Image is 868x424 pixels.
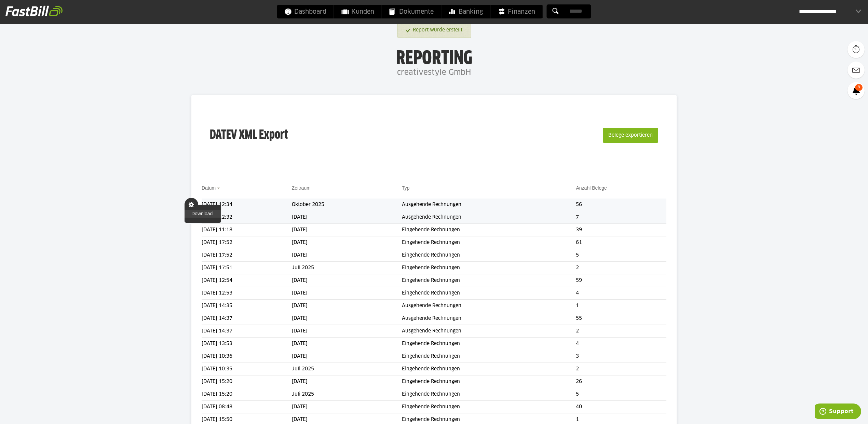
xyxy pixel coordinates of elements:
a: Banking [442,5,490,18]
span: Finanzen [498,5,535,18]
td: [DATE] 11:18 [202,224,292,236]
img: fastbill_logo_white.png [5,5,63,16]
td: Eingehende Rechnungen [402,262,576,274]
td: Juli 2025 [292,262,402,274]
td: [DATE] 17:51 [202,262,292,274]
td: [DATE] 14:35 [202,300,292,312]
td: [DATE] 14:37 [202,312,292,325]
td: Juli 2025 [292,388,402,401]
td: 5 [576,249,666,262]
td: Ausgehende Rechnungen [402,211,576,224]
h1: Reporting [68,48,800,66]
span: Dokumente [390,5,434,18]
a: Download [185,210,221,218]
td: [DATE] [292,350,402,363]
a: 5 [847,82,865,99]
td: Eingehende Rechnungen [402,350,576,363]
td: [DATE] 12:34 [202,199,292,211]
td: 4 [576,287,666,300]
td: 5 [576,388,666,401]
a: Report wurde erstellt [406,24,462,37]
td: Eingehende Rechnungen [402,274,576,287]
td: Oktober 2025 [292,199,402,211]
span: Banking [449,5,483,18]
td: 55 [576,312,666,325]
td: 40 [576,401,666,413]
td: [DATE] [292,300,402,312]
td: [DATE] [292,274,402,287]
img: sort_desc.gif [217,188,221,189]
td: [DATE] 12:54 [202,274,292,287]
td: [DATE] [292,375,402,388]
a: Datum [202,185,216,191]
td: [DATE] 17:52 [202,236,292,249]
td: 26 [576,375,666,388]
td: Juli 2025 [292,363,402,375]
a: Dokumente [382,5,441,18]
td: [DATE] [292,401,402,413]
td: [DATE] 17:52 [202,249,292,262]
td: 2 [576,262,666,274]
td: Eingehende Rechnungen [402,375,576,388]
td: Eingehende Rechnungen [402,388,576,401]
td: 2 [576,325,666,338]
td: 1 [576,300,666,312]
a: Anzahl Belege [576,185,607,191]
h3: DATEV XML Export [210,113,288,157]
td: Eingehende Rechnungen [402,338,576,350]
td: [DATE] 13:53 [202,338,292,350]
td: [DATE] 10:35 [202,363,292,375]
td: Ausgehende Rechnungen [402,325,576,338]
td: [DATE] [292,224,402,236]
td: Eingehende Rechnungen [402,236,576,249]
td: [DATE] 12:32 [202,211,292,224]
td: 39 [576,224,666,236]
span: Kunden [342,5,374,18]
iframe: Öffnet ein Widget, in dem Sie weitere Informationen finden [815,404,861,421]
td: Eingehende Rechnungen [402,363,576,375]
td: [DATE] [292,236,402,249]
td: Ausgehende Rechnungen [402,199,576,211]
td: Ausgehende Rechnungen [402,300,576,312]
td: Eingehende Rechnungen [402,249,576,262]
td: [DATE] [292,325,402,338]
a: Finanzen [491,5,543,18]
td: Ausgehende Rechnungen [402,312,576,325]
a: Kunden [334,5,382,18]
a: Zeitraum [292,185,311,191]
a: Typ [402,185,410,191]
td: [DATE] 14:37 [202,325,292,338]
td: [DATE] [292,338,402,350]
span: 5 [855,84,863,91]
td: 61 [576,236,666,249]
td: 4 [576,338,666,350]
td: 59 [576,274,666,287]
td: [DATE] 15:20 [202,388,292,401]
td: 56 [576,199,666,211]
td: [DATE] [292,249,402,262]
td: 2 [576,363,666,375]
td: Eingehende Rechnungen [402,401,576,413]
td: Eingehende Rechnungen [402,224,576,236]
td: [DATE] [292,287,402,300]
td: [DATE] 12:53 [202,287,292,300]
td: [DATE] [292,211,402,224]
button: Belege exportieren [603,128,658,143]
td: [DATE] 08:48 [202,401,292,413]
a: Dashboard [277,5,334,18]
td: Eingehende Rechnungen [402,287,576,300]
td: [DATE] [292,312,402,325]
td: [DATE] 10:36 [202,350,292,363]
td: [DATE] 15:20 [202,375,292,388]
td: 7 [576,211,666,224]
td: 3 [576,350,666,363]
span: Dashboard [285,5,326,18]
